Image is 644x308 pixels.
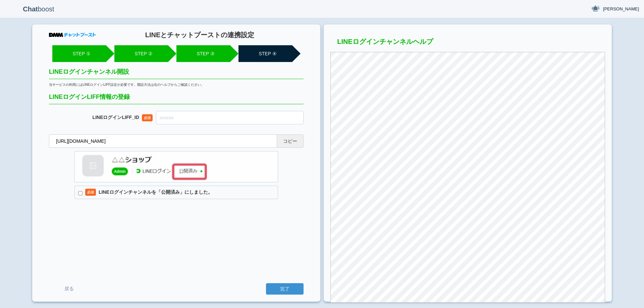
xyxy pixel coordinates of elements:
img: LINEログインチャンネル情報の登録確認 [74,151,278,182]
span: [PERSON_NAME] [603,6,639,12]
b: Chat [23,5,38,13]
input: xxxxxx [156,111,304,124]
a: 戻る [49,283,89,295]
dt: LINEログインLIFF_ID [49,115,156,120]
li: STEP ① [52,45,106,62]
img: DMMチャットブースト [49,33,96,37]
h2: LINEログインチャンネル開設 [49,69,304,79]
div: 当サービスの利用にはLINEログインLIFF設定が必要です。開設方法は右のヘルプからご確認ください。 [49,82,304,87]
h2: LINEログインLIFF情報の登録 [49,94,304,104]
span: 必須 [85,189,96,196]
input: 必須LINEログインチャンネルを「公開済み」にしました。 [78,191,83,195]
label: LINEログインチャンネルを「公開済み」にしました。 [74,186,278,199]
p: boost [5,1,72,17]
span: 必須 [142,114,153,121]
h3: LINEログインチャンネルヘルプ [330,38,605,49]
input: 完了 [266,283,304,295]
h1: LINEとチャットブーストの連携設定 [96,31,304,39]
li: STEP ④ [238,45,292,62]
li: STEP ③ [176,45,230,62]
button: コピー [277,134,304,148]
li: STEP ② [114,45,168,62]
img: User Image [591,4,600,13]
